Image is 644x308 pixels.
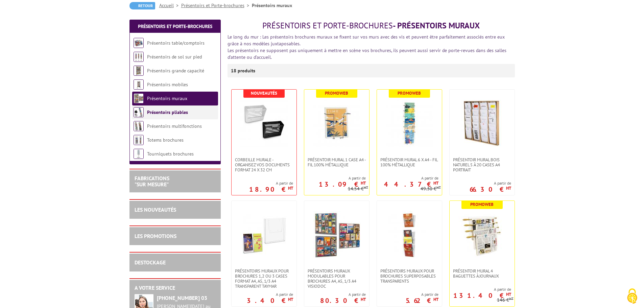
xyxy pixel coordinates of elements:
[620,285,644,308] button: Cookies (fenêtre modale)
[433,180,438,186] sup: HT
[134,52,144,62] img: Présentoirs de sol sur pied
[147,40,205,46] a: Présentoirs table/comptoirs
[319,182,366,186] p: 13.09 €
[157,294,207,301] strong: [PHONE_NUMBER] 03
[235,157,293,172] span: Corbeille Murale - Organisez vos documents format 24 x 32 cm
[497,298,514,303] p: 146 €
[135,206,176,213] a: LES NOUVEAUTÉS
[134,93,144,103] img: Présentoirs muraux
[304,175,366,181] span: A partir de
[129,2,155,9] a: Retour
[231,64,256,77] p: 18 produits
[436,185,441,190] sup: HT
[450,157,515,172] a: Présentoir Mural Bois naturel 5 à 20 cases A4 Portrait
[147,109,188,115] a: Présentoirs pliables
[384,182,438,186] p: 44.37 €
[232,268,296,289] a: PRÉSENTOIRS MURAUX POUR BROCHURES 1,2 OU 3 CASES FORMAT A4, A5, 1/3 A4 TRANSPARENT TAYMAR
[247,299,293,303] p: 3.40 €
[249,181,293,186] span: A partir de
[453,293,511,298] p: 131.40 €
[506,291,511,297] sup: HT
[228,21,515,30] h1: - Présentoirs muraux
[406,292,438,297] span: A partir de
[421,186,441,191] p: 49.30 €
[134,38,144,48] img: Présentoirs table/comptoirs
[380,268,438,284] span: PRÉSENTOIRS MURAUX POUR BROCHURES SUPERPOSABLES TRANSPARENTS
[386,100,433,147] img: Présentoir mural 6 x A4 - Fil 100% métallique
[228,47,506,60] font: Les présentoirs ne supposent pas uniquement à mettre en scène vos brochures, ils peuvent aussi se...
[138,23,212,29] a: Présentoirs et Porte-brochures
[433,297,438,302] sup: HT
[147,123,202,129] a: Présentoirs multifonctions
[251,90,277,96] b: Nouveautés
[450,287,511,292] span: A partir de
[135,259,166,266] a: DESTOCKAGE
[240,211,288,258] img: PRÉSENTOIRS MURAUX POUR BROCHURES 1,2 OU 3 CASES FORMAT A4, A5, 1/3 A4 TRANSPARENT TAYMAR
[134,66,144,76] img: Présentoirs grande capacité
[470,202,494,207] b: Promoweb
[232,157,296,172] a: Corbeille Murale - Organisez vos documents format 24 x 32 cm
[320,299,366,303] p: 80.30 €
[249,187,293,191] p: 18.90 €
[450,268,515,279] a: Présentoir mural 4 baguettes à journaux
[386,211,433,258] img: PRÉSENTOIRS MURAUX POUR BROCHURES SUPERPOSABLES TRANSPARENTS
[135,285,216,291] h2: A votre service
[134,149,144,159] img: Tourniquets brochures
[147,151,194,157] a: Tourniquets brochures
[361,297,366,302] sup: HT
[320,292,366,297] span: A partir de
[458,211,506,258] img: Présentoir mural 4 baguettes à journaux
[135,233,176,239] a: LES PROMOTIONS
[398,90,421,96] b: Promoweb
[380,157,438,167] span: Présentoir mural 6 x A4 - Fil 100% métallique
[470,187,511,191] p: 66.30 €
[313,211,360,258] img: Présentoirs muraux modulables pour brochures A4, A5, 1/3 A4 VISIODOC
[377,157,442,167] a: Présentoir mural 6 x A4 - Fil 100% métallique
[364,185,368,190] sup: HT
[252,2,292,9] li: Présentoirs muraux
[308,157,366,167] span: Présentoir mural 1 case A4 - Fil 100% métallique
[134,79,144,90] img: Présentoirs mobiles
[406,299,438,303] p: 5.62 €
[147,95,187,101] a: Présentoirs muraux
[147,137,184,143] a: Totems brochures
[235,268,293,289] span: PRÉSENTOIRS MURAUX POUR BROCHURES 1,2 OU 3 CASES FORMAT A4, A5, 1/3 A4 TRANSPARENT TAYMAR
[624,288,641,305] img: Cookies (fenêtre modale)
[506,185,511,191] sup: HT
[147,81,188,88] a: Présentoirs mobiles
[470,181,511,186] span: A partir de
[159,2,181,8] a: Accueil
[147,68,204,74] a: Présentoirs grande capacité
[325,90,348,96] b: Promoweb
[147,54,202,60] a: Présentoirs de sol sur pied
[240,100,288,147] img: Corbeille Murale - Organisez vos documents format 24 x 32 cm
[228,34,505,47] font: Le long du mur : Les présentoirs brochures muraux se fixent sur vos murs avec des vis et peuvent ...
[453,268,511,279] span: Présentoir mural 4 baguettes à journaux
[262,20,393,31] span: Présentoirs et Porte-brochures
[134,107,144,117] img: Présentoirs pliables
[134,121,144,131] img: Présentoirs multifonctions
[348,186,368,191] p: 14.54 €
[377,268,442,284] a: PRÉSENTOIRS MURAUX POUR BROCHURES SUPERPOSABLES TRANSPARENTS
[247,292,293,297] span: A partir de
[288,297,293,302] sup: HT
[313,100,360,147] img: Présentoir mural 1 case A4 - Fil 100% métallique
[134,135,144,145] img: Totems brochures
[308,268,366,289] span: Présentoirs muraux modulables pour brochures A4, A5, 1/3 A4 VISIODOC
[181,2,252,8] a: Présentoirs et Porte-brochures
[288,185,293,191] sup: HT
[509,296,514,301] sup: HT
[458,100,506,147] img: Présentoir Mural Bois naturel 5 à 20 cases A4 Portrait
[361,180,366,186] sup: HT
[453,157,511,172] span: Présentoir Mural Bois naturel 5 à 20 cases A4 Portrait
[304,157,369,167] a: Présentoir mural 1 case A4 - Fil 100% métallique
[377,175,438,181] span: A partir de
[304,268,369,289] a: Présentoirs muraux modulables pour brochures A4, A5, 1/3 A4 VISIODOC
[135,175,169,188] a: FABRICATIONS"Sur Mesure"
